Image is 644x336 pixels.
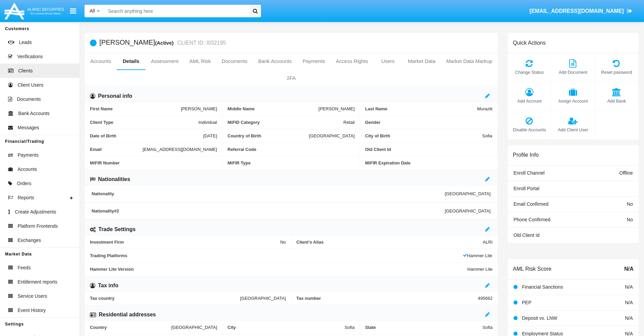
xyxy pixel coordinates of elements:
span: Trading Platforms [90,253,463,258]
h5: [PERSON_NAME] [99,39,226,47]
span: Bank Accounts [18,110,50,117]
a: Payments [297,53,331,69]
h6: Trade Settings [98,226,136,233]
span: Exchanges [18,237,41,244]
span: Nationality [92,191,445,196]
span: Sofia [482,325,493,330]
span: Tax country [90,296,240,301]
h6: Nationalities [98,176,130,183]
span: N/A [625,315,633,321]
a: Users [374,53,403,69]
a: Assessment [145,53,184,69]
span: Nationality #2 [92,208,445,214]
span: [EMAIL_ADDRESS][DOMAIN_NAME] [529,8,624,14]
span: Add Document [555,69,591,75]
span: [DATE] [203,133,217,138]
span: Client Users [18,82,43,89]
span: Orders [17,180,31,187]
a: AML Risk [184,53,216,69]
span: [GEOGRAPHIC_DATA] [240,296,286,301]
span: Add Client User [555,127,591,133]
input: Search [105,5,247,17]
a: Market Data [402,53,441,69]
a: Bank Accounts [253,53,297,69]
h6: Quick Actions [513,40,546,46]
span: Email [90,147,143,152]
span: Platform Frontends [18,223,58,230]
span: Reset password [598,69,635,75]
span: Change Status [511,69,548,75]
span: Documents [17,96,41,103]
span: Date of Birth [90,133,203,138]
span: Assign Account [555,98,591,104]
span: [PERSON_NAME] [318,106,355,111]
span: MiFIR Expiration Date [365,160,493,165]
span: Old Client Id [365,147,492,152]
span: Email Confirmed [514,201,548,207]
span: Sofia [482,133,492,138]
span: N/A [625,284,633,290]
span: Add Account [511,98,548,104]
a: Documents [216,53,253,69]
span: N/A [624,265,634,273]
span: 495662 [478,296,493,301]
a: Access Rights [331,53,374,69]
span: No [280,240,286,245]
span: Phone Confirmed [514,217,550,222]
span: Sofia [344,325,355,330]
span: Tax number [296,296,478,301]
a: [EMAIL_ADDRESS][DOMAIN_NAME] [526,2,636,21]
span: Messages [18,124,39,131]
span: Client Type [90,120,198,125]
span: Old Client Id [514,232,540,238]
span: Deposit vs. LNW [522,315,557,321]
span: Retail [343,120,355,125]
a: Accounts [85,53,117,69]
span: No [627,217,633,222]
span: Create Adjustments [15,208,56,216]
span: Leads [19,39,32,46]
span: [EMAIL_ADDRESS][DOMAIN_NAME] [143,147,217,152]
span: [GEOGRAPHIC_DATA] [445,208,491,214]
span: Last Name [365,106,477,111]
span: Service Users [18,293,47,300]
span: Clients [18,67,33,74]
a: Market Data Markup [441,53,498,69]
span: City [228,325,344,330]
span: Enroll Channel [514,170,545,176]
span: Middle Name [228,106,318,111]
small: CLIENT ID: I032195 [176,40,226,46]
span: Investment Firm [90,240,280,245]
span: Financial Sanctions [522,284,563,290]
span: Event History [18,307,46,314]
h6: Profile Info [513,152,539,158]
span: Verifications [17,53,43,60]
span: Offline [619,170,633,176]
span: PEP [522,300,531,305]
span: All [90,8,95,14]
span: City of Birth [365,133,482,138]
span: Hammer Lite Version [90,267,468,272]
h6: AML Risk Score [513,266,551,272]
span: Gender [365,120,493,125]
h6: Residential addresses [99,311,156,318]
span: N/A [625,300,633,305]
span: Hammer Lite [463,253,492,258]
span: Entitlement reports [18,278,57,286]
span: Country [90,325,171,330]
span: Feeds [18,264,31,271]
span: Referral Code [228,147,355,152]
span: [PERSON_NAME] [181,106,217,111]
span: Country of Birth [228,133,309,138]
span: MiFID Category [228,120,343,125]
span: [GEOGRAPHIC_DATA] [445,191,491,196]
span: Add Bank [598,98,635,104]
a: 2FA [85,70,498,86]
span: No [627,201,633,207]
span: Disable Accounts [511,127,548,133]
span: MiFIR Number [90,160,217,165]
span: [GEOGRAPHIC_DATA] [309,133,355,138]
span: Hammer Lite [468,267,493,272]
h6: Tax info [98,282,118,289]
span: MiFIR Type [228,160,355,165]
